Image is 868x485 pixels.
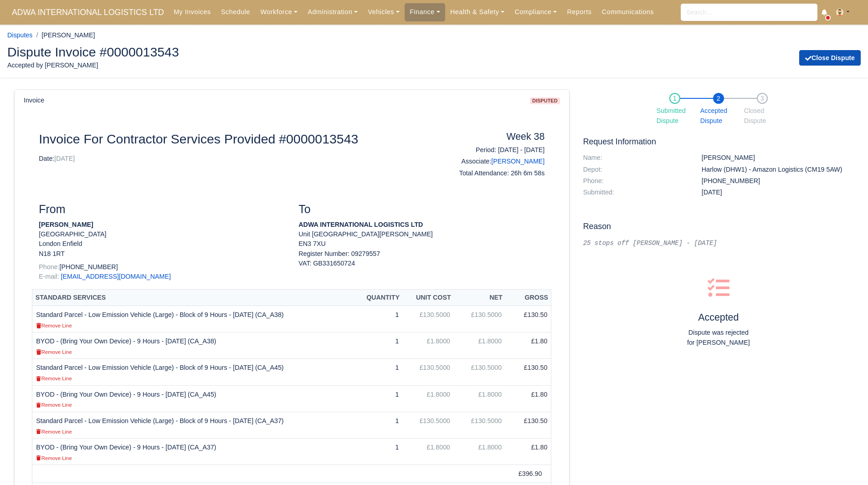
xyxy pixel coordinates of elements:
a: Compliance [509,3,562,21]
a: Vehicles [363,3,405,21]
h2: Dispute Invoice #0000013543 [7,46,427,58]
td: £130.5000 [454,306,505,332]
input: Search... [681,4,817,21]
a: Remove Line [36,322,72,329]
a: Reports [562,3,596,21]
dt: Name: [576,154,695,162]
td: £1.80 [505,332,551,359]
h6: Total Attendance: 26h 6m 58s [428,169,544,177]
th: Quantity [354,289,403,306]
h5: Reason [583,222,854,231]
td: Standard Parcel - Low Emission Vehicle (Large) - Block of 9 Hours - [DATE] (CA_A38) [32,306,354,332]
span: 1 [669,93,680,104]
td: £130.50 [505,359,551,385]
th: Gross [505,289,551,306]
td: BYOD - (Bring Your Own Device) - 9 Hours - [DATE] (CA_A45) [32,385,354,412]
span: [DATE] [54,155,75,162]
span: 3 [757,93,768,104]
a: [EMAIL_ADDRESS][DOMAIN_NAME] [61,273,171,280]
h4: Week 38 [428,131,544,143]
small: Remove Line [36,349,72,355]
td: Standard Parcel - Low Emission Vehicle (Large) - Block of 9 Hours - [DATE] (CA_A37) [32,412,354,438]
td: £1.8000 [402,332,454,359]
td: 1 [354,306,403,332]
td: £130.5000 [402,359,454,385]
td: 1 [354,438,403,465]
dd: Harlow (DHW1) - Amazon Logistics (CM19 5AW) [695,166,861,174]
a: Remove Line [36,428,72,435]
button: Close Dispute [799,50,861,66]
td: £396.90 [505,465,551,483]
dt: Submitted: [576,189,695,196]
div: Accepted by [PERSON_NAME] [7,60,427,71]
a: Workforce [255,3,303,21]
dt: Phone: [576,177,695,185]
th: Net [454,289,505,306]
td: £130.5000 [454,412,505,438]
h6: Period: [DATE] - [DATE] [428,146,544,154]
td: £1.80 [505,385,551,412]
a: My Invoices [169,3,216,21]
td: £130.5000 [402,306,454,332]
div: Register Number: 09279557 [292,249,551,269]
td: 1 [354,385,403,412]
dd: [PHONE_NUMBER] [695,177,861,185]
small: Remove Line [36,455,72,461]
h6: Associate: [428,158,544,165]
h3: To [298,203,544,216]
a: Remove Line [36,374,72,382]
small: Remove Line [36,429,72,434]
h2: Invoice For Contractor Services Provided #0000013543 [39,131,415,147]
span: Phone: [39,263,59,271]
td: £130.50 [505,306,551,332]
a: Communications [597,3,659,21]
a: Disputes [7,31,32,39]
span: ADWA INTERNATIONAL LOGISTICS LTD [7,3,169,21]
small: Remove Line [36,402,72,408]
td: BYOD - (Bring Your Own Device) - 9 Hours - [DATE] (CA_A37) [32,438,354,465]
dd: [PERSON_NAME] [695,154,861,162]
td: £1.80 [505,438,551,465]
td: Standard Parcel - Low Emission Vehicle (Large) - Block of 9 Hours - [DATE] (CA_A45) [32,359,354,385]
strong: [PERSON_NAME] [39,221,93,228]
p: London Enfield [39,239,285,249]
small: Remove Line [36,323,72,328]
td: 1 [354,359,403,385]
span: E-mail: [39,273,59,280]
td: £1.8000 [454,438,505,465]
p: Unit [GEOGRAPHIC_DATA][PERSON_NAME] [298,230,544,239]
td: £1.8000 [454,385,505,412]
th: Unit Cost [402,289,454,306]
div: Accepted [583,270,854,348]
a: Remove Line [36,454,72,461]
h3: From [39,203,285,216]
h5: Request Information [583,137,854,147]
iframe: Chat Widget [704,379,868,485]
div: VAT: GB331650724 [298,259,544,268]
p: N18 1RT [39,249,285,259]
li: [PERSON_NAME] [32,30,95,41]
a: Schedule [216,3,255,21]
a: Remove Line [36,348,72,355]
dt: Depot: [576,166,695,174]
td: 1 [354,332,403,359]
p: EN3 7XU [298,239,544,249]
span: Closed Dispute [744,106,781,127]
td: £130.50 [505,412,551,438]
span: disputed [530,97,560,104]
td: £130.5000 [402,412,454,438]
td: £1.8000 [454,332,505,359]
p: [GEOGRAPHIC_DATA] [39,230,285,239]
h4: Accepted [583,312,854,324]
a: Finance [405,3,445,21]
a: Health & Safety [445,3,510,21]
a: Remove Line [36,401,72,408]
a: [PERSON_NAME] [491,158,544,165]
span: Submitted Dispute [657,106,693,127]
small: Remove Line [36,376,72,381]
td: 1 [354,412,403,438]
td: £1.8000 [402,385,454,412]
td: BYOD - (Bring Your Own Device) - 9 Hours - [DATE] (CA_A38) [32,332,354,359]
p: Date: [39,154,415,163]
